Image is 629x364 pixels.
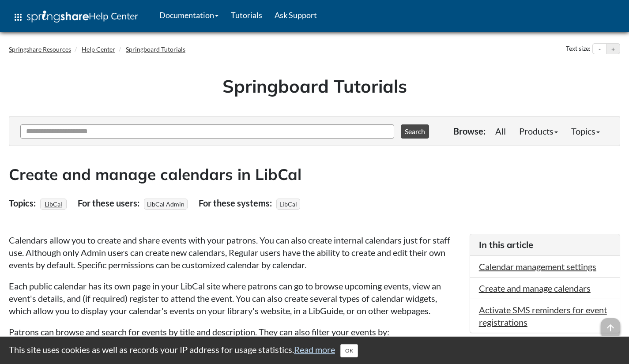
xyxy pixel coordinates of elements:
div: Topics: [9,195,38,211]
span: arrow_upward [601,318,620,338]
a: Activate SMS reminders for event registrations [479,304,607,327]
button: Decrease text size [593,44,606,54]
p: Patrons can browse and search for events by title and description. They can also filter your even... [9,326,461,338]
span: Help Center [89,10,138,22]
a: Ask Support [268,4,323,26]
a: Products [512,122,565,140]
a: Documentation [153,4,225,26]
p: Calendars allow you to create and share events with your patrons. You can also create internal ca... [9,234,461,271]
a: All [489,122,512,140]
h2: Create and manage calendars in LibCal [9,164,620,185]
a: Read more [294,344,335,355]
a: arrow_upward [601,319,620,330]
div: Text size: [564,43,592,55]
a: Springshare Resources [9,45,71,53]
span: LibCal Admin [144,199,188,210]
button: Search [401,124,429,139]
a: Calendar management settings [479,261,596,272]
div: For these users: [78,195,142,211]
h1: Springboard Tutorials [15,74,614,98]
button: Increase text size [606,44,620,54]
p: Browse: [453,125,486,137]
a: apps Help Center [7,4,144,30]
a: Topics [565,122,606,140]
a: Help Center [82,45,115,53]
span: apps [13,12,23,23]
a: LibCal [43,198,64,210]
span: LibCal [276,199,300,210]
a: Create and manage calendars [479,283,591,293]
div: For these systems: [199,195,274,211]
a: Tutorials [225,4,268,26]
p: Each public calendar has its own page in your LibCal site where patrons can go to browse upcoming... [9,280,461,317]
h3: In this article [479,239,611,251]
button: Close [340,344,358,357]
img: Springshare [27,11,89,23]
a: Springboard Tutorials [126,45,185,53]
